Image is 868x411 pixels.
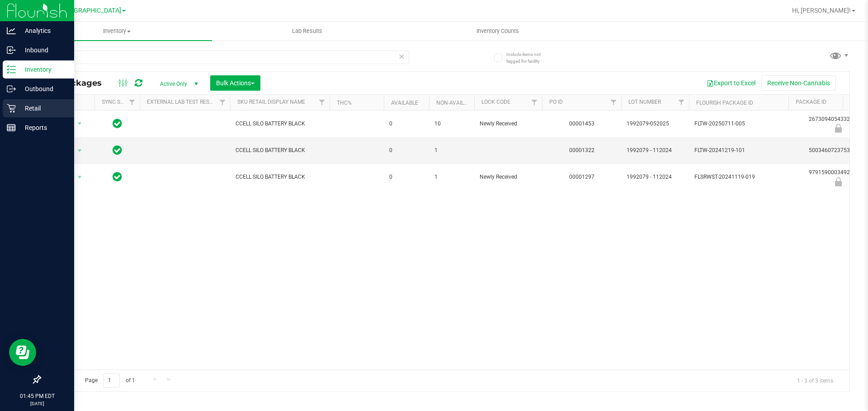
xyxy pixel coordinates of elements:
[434,120,469,128] span: 10
[761,75,836,91] button: Receive Non-Cannabis
[74,117,85,130] span: select
[796,99,826,105] a: Package ID
[389,120,424,128] span: 0
[481,99,510,105] a: Lock Code
[16,103,70,114] p: Retail
[4,400,70,407] p: [DATE]
[236,120,324,128] span: CCELL SILO BATTERY BLACK
[74,171,85,184] span: select
[701,75,761,91] button: Export to Excel
[436,100,476,106] a: Non-Available
[792,7,851,14] span: Hi, [PERSON_NAME]!
[47,78,111,88] span: All Packages
[113,144,122,157] span: In Sync
[7,46,16,55] inline-svg: Inbound
[7,84,16,93] inline-svg: Outbound
[694,146,783,155] span: FLTW-20241219-101
[125,95,140,110] a: Filter
[16,64,70,75] p: Inventory
[606,95,621,110] a: Filter
[216,79,255,87] span: Bulk Actions
[7,65,16,74] inline-svg: Inventory
[280,27,335,35] span: Lab Results
[527,95,542,110] a: Filter
[113,171,122,183] span: In Sync
[549,99,563,105] a: PO ID
[7,123,16,132] inline-svg: Reports
[7,26,16,35] inline-svg: Analytics
[434,173,469,181] span: 1
[59,7,121,14] span: [GEOGRAPHIC_DATA]
[22,27,212,35] span: Inventory
[236,173,324,181] span: CCELL SILO BATTERY BLACK
[77,374,142,388] span: Page of 1
[569,120,594,127] a: 00001453
[212,22,402,41] a: Lab Results
[628,99,661,105] a: Lot Number
[391,100,418,106] a: Available
[627,173,684,181] span: 1992079 - 112024
[674,95,689,110] a: Filter
[147,99,218,105] a: External Lab Test Result
[627,146,684,155] span: 1992079 - 112024
[480,120,537,128] span: Newly Received
[569,174,594,180] a: 00001297
[434,146,469,155] span: 1
[237,99,305,105] a: Sku Retail Display Name
[627,120,684,128] span: 1992079-052025
[506,51,552,65] span: Include items not tagged for facility
[74,144,85,157] span: select
[398,51,405,62] span: Clear
[210,75,260,91] button: Bulk Actions
[402,22,593,41] a: Inventory Counts
[694,120,783,128] span: FLTW-20250711-005
[40,51,409,64] input: Search Package ID, Item Name, SKU, Lot or Part Number...
[389,146,424,155] span: 0
[696,100,753,106] a: Flourish Package ID
[337,100,352,106] a: THC%
[790,374,840,387] span: 1 - 3 of 3 items
[4,392,70,400] p: 01:45 PM EDT
[102,99,137,105] a: Sync Status
[16,122,70,133] p: Reports
[16,25,70,36] p: Analytics
[16,45,70,55] p: Inbound
[569,147,594,153] a: 00001322
[9,339,36,366] iframe: Resource center
[480,173,537,181] span: Newly Received
[113,117,122,130] span: In Sync
[464,27,531,35] span: Inventory Counts
[215,95,230,110] a: Filter
[315,95,330,110] a: Filter
[389,173,424,181] span: 0
[236,146,324,155] span: CCELL SILO BATTERY BLACK
[16,83,70,94] p: Outbound
[7,104,16,113] inline-svg: Retail
[694,173,783,181] span: FLSRWST-20241119-019
[104,374,120,388] input: 1
[22,22,212,41] a: Inventory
